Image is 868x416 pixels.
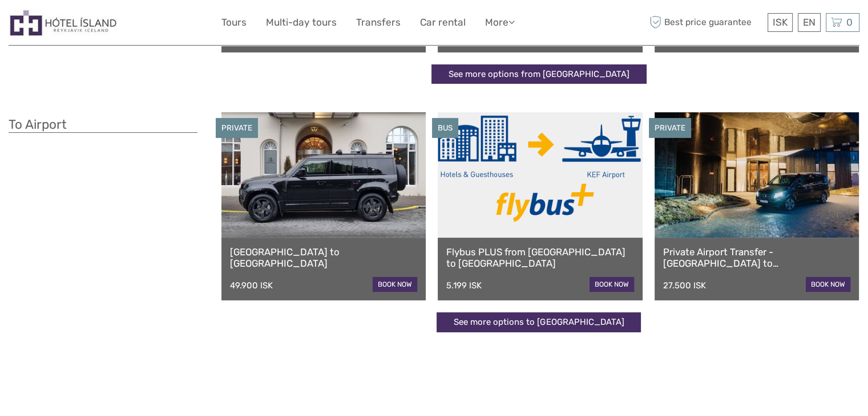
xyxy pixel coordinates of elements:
button: Open LiveChat chat widget [131,18,145,31]
a: Tours [221,14,247,31]
a: [GEOGRAPHIC_DATA] to [GEOGRAPHIC_DATA] [230,246,417,270]
a: Flybus PLUS from [GEOGRAPHIC_DATA] to [GEOGRAPHIC_DATA] [446,246,633,270]
div: 49.900 ISK [230,280,273,291]
div: PRIVATE [649,118,691,138]
div: BUS [432,118,458,138]
a: See more options to [GEOGRAPHIC_DATA] [437,312,641,332]
a: See more options from [GEOGRAPHIC_DATA] [431,64,647,84]
span: Best price guarantee [647,13,765,32]
div: EN [798,13,821,32]
a: book now [373,277,417,292]
div: 5.199 ISK [446,280,482,291]
a: book now [590,277,634,292]
h3: To Airport [9,117,197,133]
a: Car rental [420,14,466,31]
a: Multi-day tours [266,14,337,31]
a: Transfers [356,14,401,31]
img: Hótel Ísland [9,9,118,36]
a: book now [806,277,850,292]
div: PRIVATE [216,118,258,138]
div: 27.500 ISK [663,280,706,291]
span: 0 [845,17,854,28]
p: We're away right now. Please check back later! [16,20,129,29]
a: More [485,14,515,31]
span: ISK [773,17,788,28]
a: Private Airport Transfer - [GEOGRAPHIC_DATA] to [GEOGRAPHIC_DATA] [663,246,850,270]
